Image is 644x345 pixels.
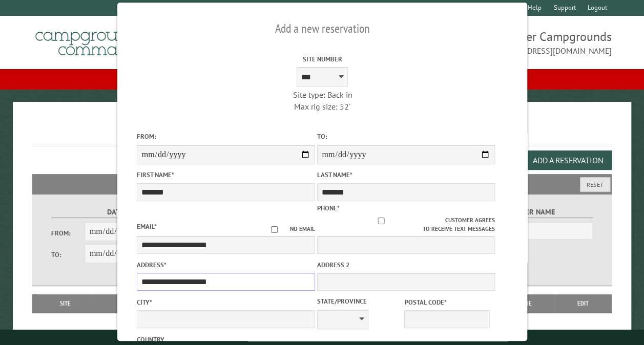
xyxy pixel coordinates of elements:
[32,118,612,146] h1: Reservations
[32,20,160,60] img: Campground Commander
[317,132,495,141] label: To:
[258,225,315,233] label: No email
[37,294,94,313] th: Site
[317,204,339,212] label: Phone
[233,89,411,100] div: Site type: Back in
[51,206,184,218] label: Dates
[233,101,411,112] div: Max rig size: 52'
[136,335,315,344] label: Country
[317,218,445,224] input: Customer agrees to receive text messages
[233,54,411,64] label: Site Number
[317,296,402,306] label: State/Province
[136,222,156,231] label: Email
[51,228,85,238] label: From:
[317,170,495,180] label: Last Name
[258,226,289,233] input: No email
[136,170,315,180] label: First Name
[136,260,315,270] label: Address
[136,132,315,141] label: From:
[554,294,612,313] th: Edit
[317,216,495,233] label: Customer agrees to receive text messages
[94,294,168,313] th: Dates
[51,250,85,260] label: To:
[136,19,508,38] h2: Add a new reservation
[524,150,612,170] button: Add a Reservation
[136,297,315,307] label: City
[317,260,495,270] label: Address 2
[580,177,610,192] button: Reset
[404,297,490,307] label: Postal Code
[32,174,612,193] h2: Filters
